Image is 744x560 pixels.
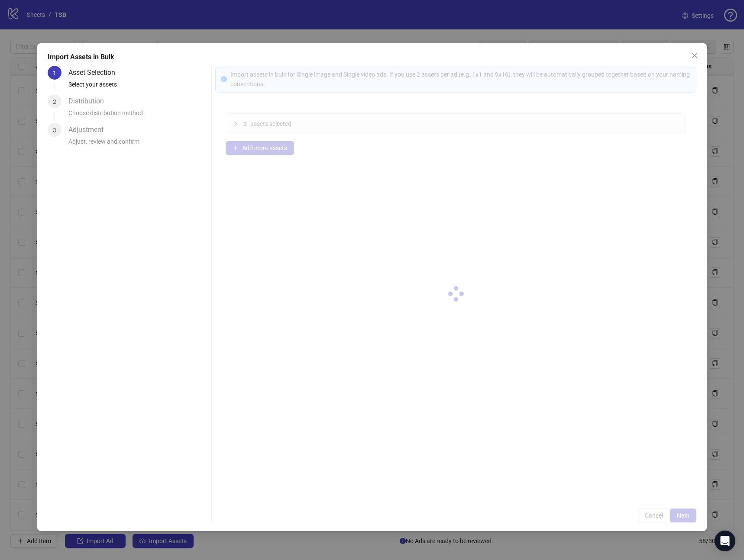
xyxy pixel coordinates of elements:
button: Close [688,48,702,62]
div: Choose distribution method [68,108,208,123]
div: Select your assets [68,80,208,94]
span: 3 [53,127,56,134]
div: Import Assets in Bulk [48,52,696,62]
span: 2 [53,98,56,105]
span: close [691,52,698,59]
div: Adjustment [68,123,110,137]
div: Open Intercom Messenger [715,531,735,551]
span: 1 [53,70,56,77]
div: Asset Selection [68,66,122,80]
div: Distribution [68,94,111,108]
div: Adjust, review and confirm [68,137,208,151]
